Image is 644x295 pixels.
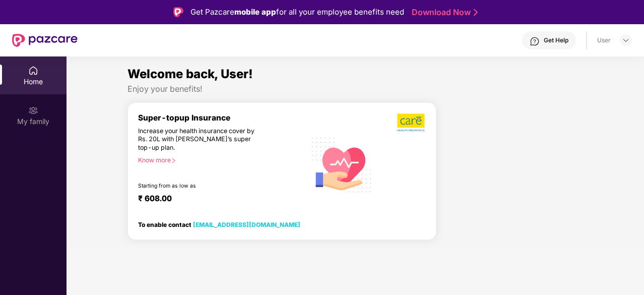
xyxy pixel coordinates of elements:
div: Starting from as low as [138,183,263,190]
div: Enjoy your benefits! [127,84,583,94]
img: svg+xml;base64,PHN2ZyBpZD0iSGVscC0zMngzMiIgeG1sbnM9Imh0dHA6Ly93d3cudzMub3JnLzIwMDAvc3ZnIiB3aWR0aD... [530,36,540,46]
img: b5dec4f62d2307b9de63beb79f102df3.png [397,113,426,132]
strong: mobile app [234,7,276,17]
img: New Pazcare Logo [12,34,78,47]
img: Stroke [474,7,478,18]
span: right [171,158,176,163]
a: [EMAIL_ADDRESS][DOMAIN_NAME] [193,221,300,228]
img: svg+xml;base64,PHN2ZyB4bWxucz0iaHR0cDovL3d3dy53My5vcmcvMjAwMC9zdmciIHhtbG5zOnhsaW5rPSJodHRwOi8vd3... [306,128,378,201]
img: svg+xml;base64,PHN2ZyBpZD0iSG9tZSIgeG1sbnM9Imh0dHA6Ly93d3cudzMub3JnLzIwMDAvc3ZnIiB3aWR0aD0iMjAiIG... [28,66,38,76]
div: Increase your health insurance cover by Rs. 20L with [PERSON_NAME]’s super top-up plan. [138,127,263,152]
img: Logo [173,7,183,17]
div: Super-topup Insurance [138,113,306,123]
div: Know more [138,156,300,163]
div: Get Pazcare for all your employee benefits need [190,6,404,18]
img: svg+xml;base64,PHN2ZyB3aWR0aD0iMjAiIGhlaWdodD0iMjAiIHZpZXdCb3g9IjAgMCAyMCAyMCIgZmlsbD0ibm9uZSIgeG... [28,105,38,115]
img: svg+xml;base64,PHN2ZyBpZD0iRHJvcGRvd24tMzJ4MzIiIHhtbG5zPSJodHRwOi8vd3d3LnczLm9yZy8yMDAwL3N2ZyIgd2... [622,36,630,44]
a: Download Now [412,7,475,18]
div: To enable contact [138,221,300,228]
div: User [597,36,611,44]
div: ₹ 608.00 [138,194,296,206]
span: Welcome back, User! [127,67,253,81]
div: Get Help [544,36,568,44]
